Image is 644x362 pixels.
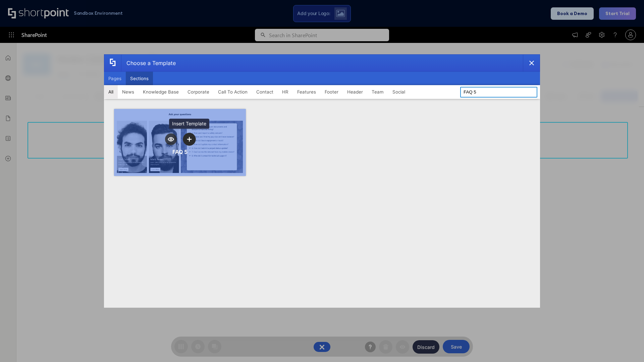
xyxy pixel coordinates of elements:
input: Search [460,87,537,98]
button: Social [388,85,410,99]
button: Knowledge Base [139,85,183,99]
div: FAQ 5 [172,148,187,155]
button: Call To Action [214,85,252,99]
button: Header [343,85,367,99]
div: Choose a Template [121,55,176,71]
button: HR [278,85,293,99]
iframe: Chat Widget [610,330,644,362]
button: Sections [126,72,153,85]
button: Team [367,85,388,99]
button: Footer [320,85,343,99]
div: template selector [104,54,540,308]
button: Features [293,85,320,99]
button: Pages [104,72,126,85]
button: All [104,85,118,99]
button: News [118,85,139,99]
button: Corporate [183,85,214,99]
button: Contact [252,85,278,99]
